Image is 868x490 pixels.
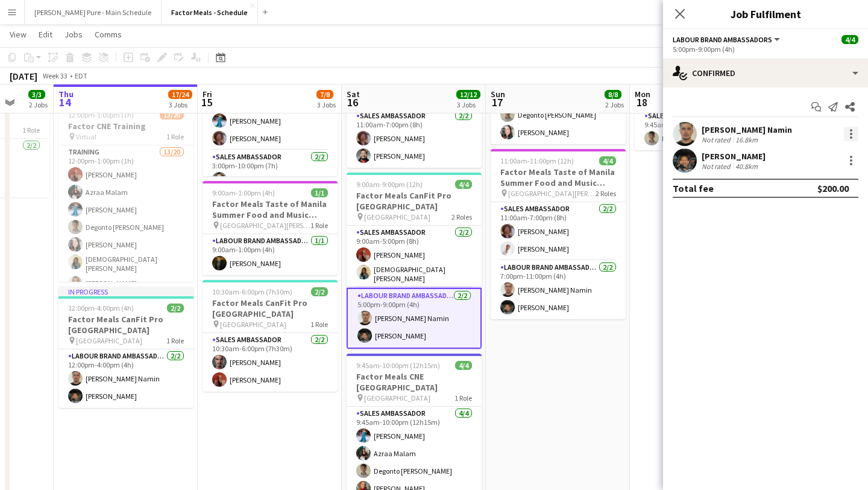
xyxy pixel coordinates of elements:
div: 16.8km [733,135,760,144]
div: 3 Jobs [457,100,480,109]
div: In progress [58,287,193,296]
div: 3 Jobs [317,100,336,109]
span: 1 Role [310,221,328,230]
span: Sat [347,89,360,100]
span: 4/4 [455,180,472,189]
span: 8/8 [605,90,621,99]
span: View [10,29,27,40]
span: Mon [635,89,650,100]
span: [GEOGRAPHIC_DATA] [364,393,430,402]
a: Edit [34,27,57,42]
div: 5:00pm-9:00pm (4h) [673,45,858,54]
a: Comms [90,27,127,42]
span: 11:00am-11:00pm (12h) [500,156,574,165]
span: Virtual [76,132,96,141]
span: 4/4 [599,156,616,165]
div: [DATE] [10,70,37,82]
span: 18 [633,95,650,109]
span: Comms [95,29,122,40]
span: 1 Role [310,320,328,329]
div: Not rated [702,162,733,171]
span: 10:30am-6:00pm (7h30m) [212,287,292,296]
span: [GEOGRAPHIC_DATA] [76,336,142,345]
span: 1 Role [166,132,184,141]
span: 2 Roles [596,189,616,198]
span: 17 [489,95,505,109]
span: 2/2 [311,287,328,296]
span: 9:00am-1:00pm (4h) [212,188,275,197]
span: 1 Role [454,393,472,402]
app-card-role: Sales Ambassador1/19:45am-10:00pm (12h15m)Degonto [PERSON_NAME] [635,109,770,150]
app-job-card: 9:00am-9:00pm (12h)4/4Factor Meals CanFit Pro [GEOGRAPHIC_DATA] [GEOGRAPHIC_DATA]2 RolesSales Amb... [347,173,482,349]
div: Not rated [702,135,733,144]
app-card-role: Sales Ambassador2/211:00am-7:00pm (8h)[PERSON_NAME][PERSON_NAME] [347,109,482,168]
div: [PERSON_NAME] Namin [702,124,792,135]
span: 12:00pm-1:00pm (1h) [68,110,134,119]
span: Edit [39,29,52,40]
span: 12/12 [456,90,480,99]
span: 13/20 [160,110,184,119]
span: 7/8 [316,90,333,99]
app-job-card: 9:00am-1:00pm (4h)1/1Factor Meals Taste of Manila Summer Food and Music Festival [GEOGRAPHIC_DATA... [203,181,338,275]
app-job-card: 10:30am-6:00pm (7h30m)2/2Factor Meals CanFit Pro [GEOGRAPHIC_DATA] [GEOGRAPHIC_DATA]1 RoleSales A... [203,280,338,392]
div: [PERSON_NAME] [702,151,766,162]
app-card-role: Sales Ambassador2/29:00am-5:00pm (8h)[PERSON_NAME][DEMOGRAPHIC_DATA] [PERSON_NAME] [347,226,482,288]
div: 40.8km [733,162,760,171]
h3: Factor Meals Taste of Manila Summer Food and Music Festival [GEOGRAPHIC_DATA] [491,167,626,188]
span: 3/3 [28,90,45,99]
span: [GEOGRAPHIC_DATA] [220,320,286,329]
span: 4/4 [455,361,472,370]
app-card-role: Labour Brand Ambassadors2/212:00pm-4:00pm (4h)[PERSON_NAME] Namin[PERSON_NAME] [58,349,193,408]
div: 2 Jobs [29,100,48,109]
span: 9:45am-10:00pm (12h15m) [356,361,440,370]
h3: Factor Meals CanFit Pro [GEOGRAPHIC_DATA] [58,314,193,336]
app-card-role: Sales Ambassador2/211:00am-7:00pm (8h)[PERSON_NAME][PERSON_NAME] [491,202,626,261]
div: EDT [75,71,87,80]
div: 3 Jobs [169,100,192,109]
span: Sun [491,89,505,100]
span: 15 [201,95,212,109]
a: Jobs [60,27,87,42]
span: 1 Role [166,336,184,345]
h3: Factor Meals CanFit Pro [GEOGRAPHIC_DATA] [347,190,482,212]
app-card-role: Sales Ambassador2/23:00pm-10:00pm (7h)[PERSON_NAME] [203,150,338,209]
span: Thu [58,89,74,100]
span: Jobs [64,29,83,40]
app-card-role: Labour Brand Ambassadors2/25:00pm-9:00pm (4h)[PERSON_NAME] Namin[PERSON_NAME] [347,288,482,349]
div: 2 Jobs [605,100,624,109]
span: 14 [57,95,74,109]
button: [PERSON_NAME] Pure - Main Schedule [25,1,162,24]
span: 2/2 [167,304,184,313]
app-card-role: Labour Brand Ambassadors2/27:00pm-11:00pm (4h)[PERSON_NAME] Namin[PERSON_NAME] [491,261,626,319]
span: Labour Brand Ambassadors [673,35,772,44]
h3: Factor CNE Training [58,121,193,132]
app-job-card: 12:00pm-1:00pm (1h)13/20Factor CNE Training Virtual1 RoleTraining13/2012:00pm-1:00pm (1h)[PERSON_... [58,103,193,282]
app-card-role: Sales Ambassador2/29:45am-10:00pm (12h15m)[PERSON_NAME][PERSON_NAME] [203,92,338,150]
span: Week 33 [40,71,70,80]
span: 2 Roles [451,212,472,221]
span: 12:00pm-4:00pm (4h) [68,304,134,313]
span: [GEOGRAPHIC_DATA] [364,212,430,221]
span: [GEOGRAPHIC_DATA][PERSON_NAME] [220,221,310,230]
button: Factor Meals - Schedule [162,1,258,24]
div: Confirmed [663,59,868,87]
span: 9:00am-9:00pm (12h) [356,180,423,189]
div: Total fee [673,182,714,194]
div: $200.00 [817,182,849,194]
span: 16 [345,95,360,109]
h3: Job Fulfilment [663,6,868,22]
h3: Factor Meals CNE [GEOGRAPHIC_DATA] [347,371,482,393]
app-job-card: 11:00am-11:00pm (12h)4/4Factor Meals Taste of Manila Summer Food and Music Festival [GEOGRAPHIC_D... [491,149,626,319]
a: View [5,27,31,42]
span: 1/1 [311,188,328,197]
app-job-card: In progress12:00pm-4:00pm (4h)2/2Factor Meals CanFit Pro [GEOGRAPHIC_DATA] [GEOGRAPHIC_DATA]1 Rol... [58,287,193,408]
button: Labour Brand Ambassadors [673,35,782,44]
span: [GEOGRAPHIC_DATA][PERSON_NAME] [508,189,596,198]
span: Fri [203,89,212,100]
h3: Factor Meals CanFit Pro [GEOGRAPHIC_DATA] [203,297,338,319]
span: 17/24 [168,90,192,99]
